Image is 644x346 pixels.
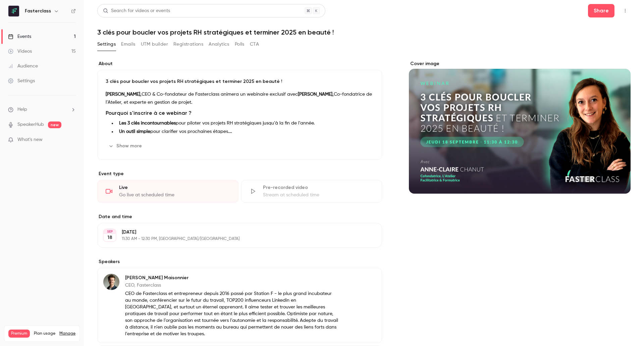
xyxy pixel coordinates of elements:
[106,90,374,106] p: CEO & Co-fondateur de Fasterclass animera un webinaire exclusif avec Co-fondatrice de l’Atelier, ...
[106,109,374,117] h3: Pourquoi s'inscrire à ce webinar ?
[104,229,116,234] div: SEP
[48,121,61,128] span: new
[17,136,43,143] span: What's new
[97,268,382,343] div: Raphael Maisonnier[PERSON_NAME] MaisonnierCEO, FasterclassCEO de Fasterclass et entrepreneur depu...
[122,236,346,242] p: 11:30 AM - 12:30 PM, [GEOGRAPHIC_DATA]/[GEOGRAPHIC_DATA]
[8,48,32,55] div: Videos
[8,6,19,16] img: Fasterclass
[263,192,374,198] div: Stream at scheduled time
[119,184,230,191] div: Live
[235,39,245,50] button: Polls
[107,234,112,241] p: 18
[8,78,35,84] div: Settings
[97,60,382,67] label: About
[119,192,230,198] div: Go live at scheduled time
[141,39,168,50] button: UTM builder
[8,106,76,113] li: help-dropdown-opener
[298,92,334,97] strong: [PERSON_NAME],
[588,4,614,17] button: Share
[17,121,44,128] a: SpeakerHub
[8,330,30,338] span: Premium
[106,141,146,151] button: Show more
[97,170,382,177] p: Event type
[97,213,382,220] label: Date and time
[250,39,259,50] button: CTA
[119,129,150,134] strong: Un outil simple
[25,8,51,14] h6: Fasterclass
[97,180,238,203] div: LiveGo live at scheduled time
[97,258,382,265] label: Speakers
[103,274,119,290] img: Raphael Maisonnier
[59,331,75,336] a: Manage
[97,28,631,36] h1: 3 clés pour boucler vos projets RH stratégiques et terminer 2025 en beauté !
[8,33,31,40] div: Events
[122,229,346,236] p: [DATE]
[116,120,374,127] li: pour piloter vos projets RH stratégiques jusqu’à la fin de l’année.
[409,60,631,67] label: Cover image
[34,331,55,336] span: Plan usage
[97,39,116,50] button: Settings
[116,128,374,135] li: pour clarifier vos prochaines étapes.
[68,137,76,143] iframe: Noticeable Trigger
[409,60,631,194] section: Cover image
[125,282,338,289] p: CEO, Fasterclass
[8,63,38,69] div: Audience
[125,290,338,337] p: CEO de Fasterclass et entrepreneur depuis 2016 passé par Station F - le plus grand incubateur au ...
[125,275,338,281] p: [PERSON_NAME] Maisonnier
[241,180,382,203] div: Pre-recorded videoStream at scheduled time
[106,92,142,97] strong: [PERSON_NAME],
[103,7,170,14] div: Search for videos or events
[121,39,135,50] button: Emails
[119,121,176,126] strong: Les 3 clés incontournables
[173,39,203,50] button: Registrations
[263,184,374,191] div: Pre-recorded video
[17,106,27,113] span: Help
[209,39,229,50] button: Analytics
[106,78,374,85] p: 3 clés pour boucler vos projets RH stratégiques et terminer 2025 en beauté !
